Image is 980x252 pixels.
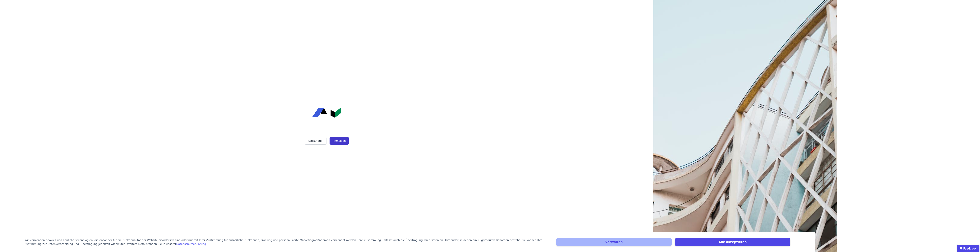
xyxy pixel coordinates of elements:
[330,137,349,145] button: Anmelden
[312,107,341,118] img: Concular
[25,238,552,246] div: Wir verwenden Cookies und ähnliche Technologien, die entweder für die Funktionalität der Website ...
[305,137,326,145] button: Registrieren
[556,238,672,246] button: Verwalten
[675,238,790,246] button: Alle akzeptieren
[176,242,206,245] a: Datenschutzerklärung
